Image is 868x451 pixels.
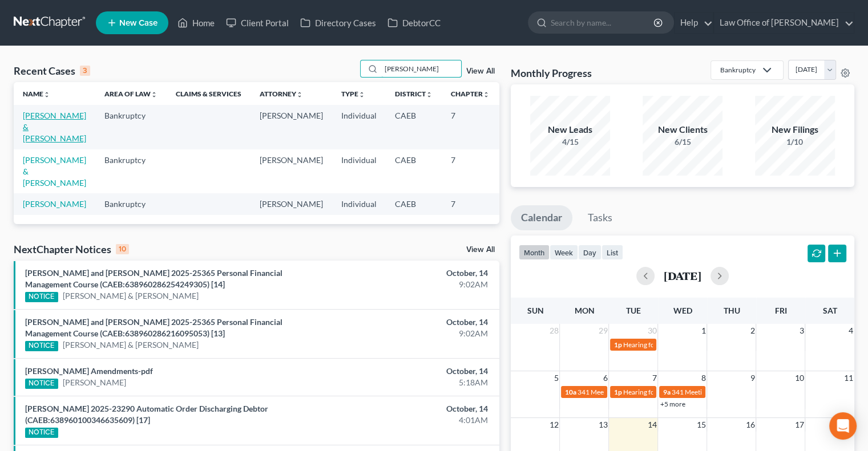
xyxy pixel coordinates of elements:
[749,324,756,338] span: 2
[386,149,442,193] td: CAEB
[548,324,559,338] span: 28
[14,242,129,256] div: NextChapter Notices
[527,306,543,315] span: Sun
[358,91,365,98] i: unfold_more
[798,324,805,338] span: 3
[43,91,50,98] i: unfold_more
[382,13,446,33] a: DebtorCC
[552,371,559,385] span: 5
[675,13,713,33] a: Help
[511,66,592,80] h3: Monthly Progress
[25,404,268,425] a: [PERSON_NAME] 2025-23290 Automatic Order Discharging Debtor (CAEB:638960100346635609) [17]
[646,418,657,432] span: 14
[597,418,608,432] span: 13
[341,328,488,339] div: 9:02AM
[23,111,86,143] a: [PERSON_NAME] & [PERSON_NAME]
[660,400,685,408] a: +5 more
[80,66,90,76] div: 3
[95,193,167,214] td: Bankruptcy
[395,90,433,98] a: Districtunfold_more
[626,306,641,315] span: Tue
[386,193,442,214] td: CAEB
[341,267,488,279] div: October, 14
[755,136,835,148] div: 1/10
[95,105,167,149] td: Bankruptcy
[671,388,834,396] span: 341 Meeting for [PERSON_NAME] & [PERSON_NAME]
[723,306,740,315] span: Thu
[442,105,499,149] td: 7
[744,418,756,432] span: 16
[251,193,332,214] td: [PERSON_NAME]
[673,306,692,315] span: Wed
[597,324,608,338] span: 29
[25,341,58,351] div: NOTICE
[793,418,805,432] span: 17
[793,371,805,385] span: 10
[341,316,488,328] div: October, 14
[519,245,550,260] button: month
[646,324,657,338] span: 30
[466,67,495,75] a: View All
[530,123,610,136] div: New Leads
[613,388,621,396] span: 1p
[63,377,126,388] a: [PERSON_NAME]
[341,415,488,426] div: 4:01AM
[749,371,756,385] span: 9
[720,65,756,75] div: Bankruptcy
[643,123,722,136] div: New Clients
[332,105,386,149] td: Individual
[499,149,554,193] td: 2024-90739
[341,403,488,415] div: October, 14
[25,317,282,338] a: [PERSON_NAME] and [PERSON_NAME] 2025-25365 Personal Financial Management Course (CAEB:63896028621...
[251,105,332,149] td: [PERSON_NAME]
[564,388,576,396] span: 10a
[23,199,86,209] a: [PERSON_NAME]
[151,91,158,98] i: unfold_more
[116,244,129,254] div: 10
[451,90,490,98] a: Chapterunfold_more
[623,340,712,349] span: Hearing for [PERSON_NAME]
[623,388,772,396] span: Hearing for [PERSON_NAME] & [PERSON_NAME]
[483,91,490,98] i: unfold_more
[663,388,670,396] span: 9a
[63,290,199,302] a: [PERSON_NAME] & [PERSON_NAME]
[548,418,559,432] span: 12
[755,123,835,136] div: New Filings
[341,365,488,377] div: October, 14
[25,268,282,289] a: [PERSON_NAME] and [PERSON_NAME] 2025-25365 Personal Financial Management Course (CAEB:63896028625...
[23,155,86,188] a: [PERSON_NAME] & [PERSON_NAME]
[294,13,382,33] a: Directory Cases
[601,245,623,260] button: list
[167,82,251,105] th: Claims & Services
[296,91,303,98] i: unfold_more
[23,90,50,98] a: Nameunfold_more
[260,90,303,98] a: Attorneyunfold_more
[847,324,854,338] span: 4
[714,13,854,33] a: Law Office of [PERSON_NAME]
[25,292,58,302] div: NOTICE
[341,279,488,290] div: 9:02AM
[251,149,332,193] td: [PERSON_NAME]
[700,324,706,338] span: 1
[104,90,158,98] a: Area of Lawunfold_more
[341,377,488,388] div: 5:18AM
[643,136,722,148] div: 6/15
[551,12,655,33] input: Search by name...
[426,91,433,98] i: unfold_more
[774,306,786,315] span: Fri
[664,270,701,282] h2: [DATE]
[577,388,740,396] span: 341 Meeting for [PERSON_NAME] & [PERSON_NAME]
[822,306,837,315] span: Sat
[530,136,610,148] div: 4/15
[14,64,90,78] div: Recent Cases
[499,193,554,214] td: 23-00000
[574,306,594,315] span: Mon
[442,193,499,214] td: 7
[511,205,572,230] a: Calendar
[651,371,657,385] span: 7
[578,205,623,230] a: Tasks
[332,193,386,214] td: Individual
[25,379,58,389] div: NOTICE
[95,149,167,193] td: Bankruptcy
[700,371,706,385] span: 8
